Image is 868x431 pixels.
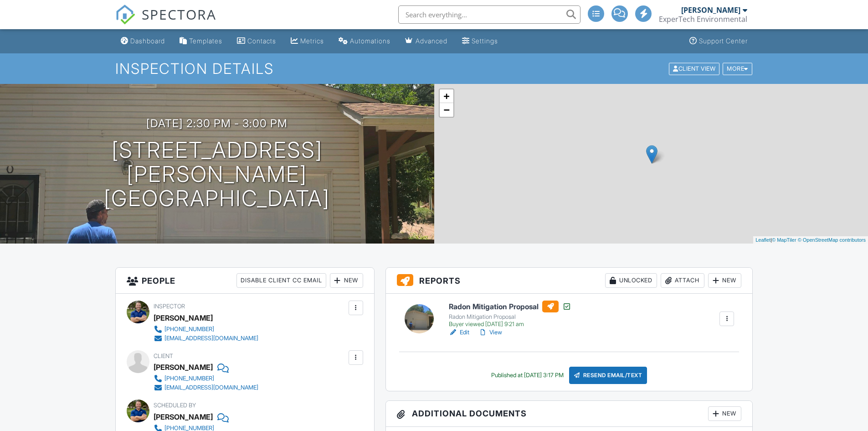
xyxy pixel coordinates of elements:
[681,5,740,15] div: [PERSON_NAME]
[142,5,216,24] span: SPECTORA
[146,117,288,130] h3: [DATE] 2:30 pm - 3:00 pm
[164,335,258,342] div: [EMAIL_ADDRESS][DOMAIN_NAME]
[15,138,420,210] h1: [STREET_ADDRESS] [PERSON_NAME][GEOGRAPHIC_DATA]
[154,353,173,359] span: Client
[154,383,258,392] a: [EMAIL_ADDRESS][DOMAIN_NAME]
[661,273,704,288] div: Attach
[330,273,363,288] div: New
[117,33,169,50] a: Dashboard
[398,5,580,24] input: Search everything...
[755,237,770,243] a: Leaflet
[472,37,498,45] div: Settings
[449,301,571,312] h6: Radon Mitigation Proposal
[300,37,324,45] div: Metrics
[605,273,657,288] div: Unlocked
[449,328,469,337] a: Edit
[668,65,722,72] a: Client View
[458,33,502,50] a: Settings
[154,334,258,343] a: [EMAIL_ADDRESS][DOMAIN_NAME]
[440,103,453,117] a: Zoom out
[154,410,213,424] div: [PERSON_NAME]
[176,33,226,50] a: Templates
[659,15,747,24] div: ExperTech Environmental
[708,273,741,288] div: New
[449,313,571,321] div: Radon Mitigation Proposal
[350,37,390,45] div: Automations
[154,303,185,310] span: Inspector
[772,237,796,243] a: © MapTiler
[164,375,214,382] div: [PHONE_NUMBER]
[708,406,741,421] div: New
[130,37,165,45] div: Dashboard
[449,321,571,328] div: Buyer viewed [DATE] 9:21 am
[686,33,751,50] a: Support Center
[798,237,866,243] a: © OpenStreetMap contributors
[440,89,453,103] a: Zoom in
[164,326,214,333] div: [PHONE_NUMBER]
[335,33,394,50] a: Automations (Basic)
[115,12,216,31] a: SPECTORA
[386,268,753,294] h3: Reports
[699,37,748,45] div: Support Center
[116,268,374,294] h3: People
[154,311,213,325] div: [PERSON_NAME]
[164,384,258,391] div: [EMAIL_ADDRESS][DOMAIN_NAME]
[669,62,719,75] div: Client View
[416,37,447,45] div: Advanced
[115,61,753,77] h1: Inspection Details
[154,360,213,374] div: [PERSON_NAME]
[233,33,280,50] a: Contacts
[247,37,276,45] div: Contacts
[236,273,326,288] div: Disable Client CC Email
[189,37,222,45] div: Templates
[386,401,753,427] h3: Additional Documents
[449,301,571,328] a: Radon Mitigation Proposal Radon Mitigation Proposal Buyer viewed [DATE] 9:21 am
[115,5,135,25] img: The Best Home Inspection Software - Spectora
[753,236,868,244] div: |
[154,374,258,383] a: [PHONE_NUMBER]
[154,325,258,334] a: [PHONE_NUMBER]
[401,33,451,50] a: Advanced
[154,402,196,409] span: Scheduled By
[491,372,564,379] div: Published at [DATE] 3:17 PM
[478,328,502,337] a: View
[723,62,752,75] div: More
[287,33,328,50] a: Metrics
[569,367,647,384] div: Resend Email/Text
